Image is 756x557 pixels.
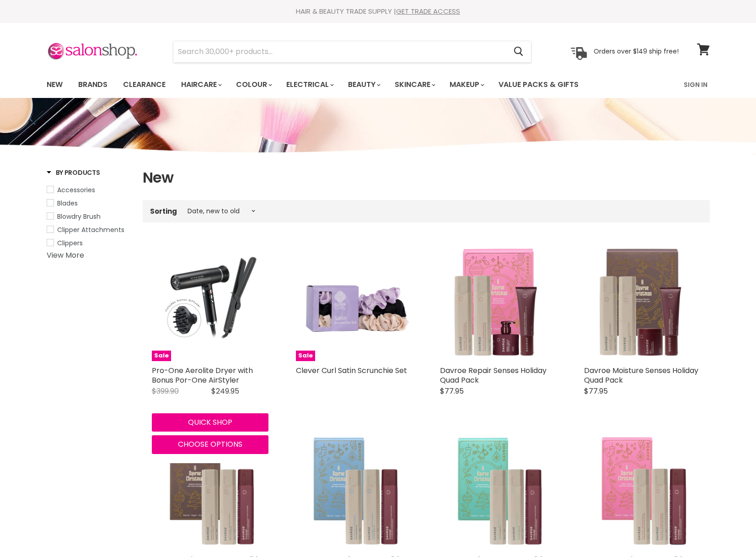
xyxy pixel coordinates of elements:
button: Choose options [152,435,268,454]
a: Sign In [678,75,713,94]
a: Pro-One Aerolite Dryer with Bonus Por-One AirStyler [152,365,253,385]
img: Davroe Smooth Senses Holiday Trio Pack [296,433,413,550]
a: Davroe Smooth Senses Holiday Trio Pack Davroe Smooth Senses Holiday Trio Pack [296,433,413,550]
img: Davroe Moisture Senses Holiday Quad Pack [584,244,701,361]
label: Sorting [150,207,177,215]
a: Makeup [443,75,490,94]
a: Accessories [47,185,131,195]
span: Clippers [57,238,83,248]
span: Choose options [178,439,242,449]
a: Blades [47,198,131,208]
a: Clippers [47,238,131,248]
a: Clever Curl Satin Scrunchie Set Sale [296,244,413,361]
a: Clearance [116,75,172,94]
input: Search [173,41,507,62]
a: Davroe Moisture Senses Holiday Quad Pack Davroe Moisture Senses Holiday Quad Pack [584,244,701,361]
img: Pro-One Aerolite Dryer with Bonus Por-One AirStyler [152,244,268,361]
span: $77.95 [440,386,464,396]
span: Sale [152,351,171,361]
a: Davroe Repair Senses Holiday Quad Pack [440,365,547,385]
a: Davroe Moisture Senses Holiday Trio Pack Davroe Moisture Senses Holiday Trio Pack [152,433,268,550]
span: Blades [57,199,78,208]
a: Electrical [279,75,339,94]
a: New [40,75,70,94]
span: Blowdry Brush [57,212,101,221]
a: Pro-One Aerolite Dryer with Bonus Por-One AirStyler Pro-One Aerolite Dryer with Bonus Por-One Air... [152,244,268,361]
h1: New [143,168,710,187]
iframe: Gorgias live chat messenger [710,514,747,548]
img: Davroe Volume Senses Holiday Trio Pack [440,433,557,550]
a: Davroe Repair Senses Holiday Trio Pack Davroe Repair Senses Holiday Trio Pack [584,433,701,550]
span: Sale [296,351,315,361]
span: $399.90 [152,386,179,396]
a: Beauty [341,75,386,94]
button: Search [507,41,531,62]
h3: By Products [47,168,100,177]
p: Orders over $149 ship free! [594,47,679,55]
div: HAIR & BEAUTY TRADE SUPPLY | [35,7,721,16]
img: Davroe Repair Senses Holiday Quad Pack [440,244,557,361]
a: Davroe Volume Senses Holiday Trio Pack Davroe Volume Senses Holiday Trio Pack [440,433,557,550]
img: Davroe Moisture Senses Holiday Trio Pack [152,433,268,550]
img: Clever Curl Satin Scrunchie Set [296,244,413,361]
a: Davroe Repair Senses Holiday Quad Pack Davroe Repair Senses Holiday Quad Pack [440,244,557,361]
a: View More [47,250,84,260]
img: Davroe Repair Senses Holiday Trio Pack [584,433,701,550]
a: Colour [229,75,278,94]
ul: Main menu [40,71,632,98]
a: Haircare [174,75,227,94]
span: Clipper Attachments [57,225,124,234]
span: $249.95 [211,386,239,396]
form: Product [173,41,531,63]
span: $77.95 [584,386,608,396]
span: Accessories [57,185,95,195]
button: Quick shop [152,413,268,432]
nav: Main [35,71,721,98]
a: Brands [71,75,114,94]
a: Clever Curl Satin Scrunchie Set [296,365,407,376]
a: GET TRADE ACCESS [396,6,460,16]
a: Value Packs & Gifts [492,75,585,94]
a: Skincare [388,75,441,94]
a: Davroe Moisture Senses Holiday Quad Pack [584,365,698,385]
a: Clipper Attachments [47,225,131,235]
a: Blowdry Brush [47,211,131,222]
